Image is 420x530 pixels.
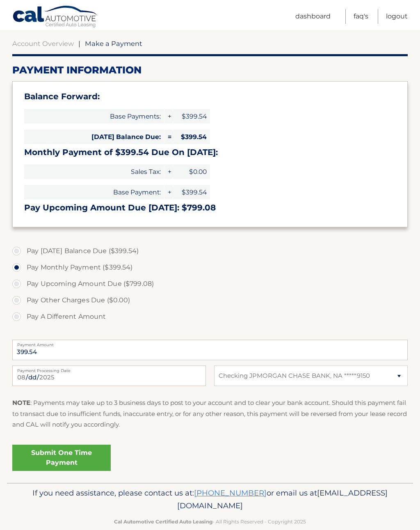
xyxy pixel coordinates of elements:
[12,445,111,471] a: Submit One Time Payment
[12,292,408,308] label: Pay Other Charges Due ($0.00)
[24,147,396,158] h3: Monthly Payment of $399.54 Due On [DATE]:
[386,9,408,24] a: Logout
[12,308,408,325] label: Pay A Different Amount
[24,109,164,123] span: Base Payments:
[173,164,210,179] span: $0.00
[164,109,173,123] span: +
[24,164,164,179] span: Sales Tax:
[164,130,173,144] span: =
[295,9,331,24] a: Dashboard
[114,519,212,525] strong: Cal Automotive Certified Auto Leasing
[78,39,80,48] span: |
[85,39,142,48] span: Make a Payment
[194,488,267,498] a: [PHONE_NUMBER]
[12,39,74,48] a: Account Overview
[12,340,408,360] input: Payment Amount
[12,259,408,276] label: Pay Monthly Payment ($399.54)
[12,399,30,407] strong: NOTE
[24,185,164,199] span: Base Payment:
[173,109,210,123] span: $399.54
[12,5,98,29] a: Cal Automotive
[164,164,173,179] span: +
[24,130,164,144] span: [DATE] Balance Due:
[12,276,408,292] label: Pay Upcoming Amount Due ($799.08)
[354,9,368,24] a: FAQ's
[24,91,396,102] h3: Balance Forward:
[173,185,210,199] span: $399.54
[24,203,396,213] h3: Pay Upcoming Amount Due [DATE]: $799.08
[173,130,210,144] span: $399.54
[164,185,173,199] span: +
[12,64,408,76] h2: Payment Information
[19,517,401,526] p: - All Rights Reserved - Copyright 2025
[12,397,408,430] p: : Payments may take up to 3 business days to post to your account and to clear your bank account....
[12,243,408,259] label: Pay [DATE] Balance Due ($399.54)
[19,487,401,513] p: If you need assistance, please contact us at: or email us at
[12,366,206,386] input: Payment Date
[12,366,206,372] label: Payment Processing Date
[12,340,408,346] label: Payment Amount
